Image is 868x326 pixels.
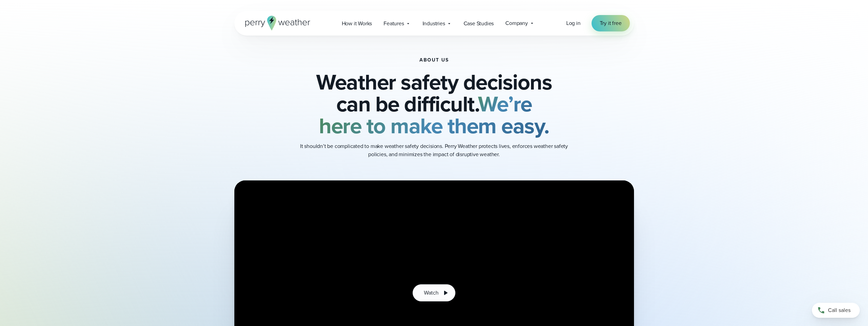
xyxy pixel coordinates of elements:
a: Try it free [592,15,630,31]
span: Company [505,19,528,27]
button: Watch [413,284,455,301]
span: Try it free [600,19,622,27]
a: How it Works [336,16,378,30]
span: Watch [424,289,438,297]
p: It shouldn’t be complicated to make weather safety decisions. Perry Weather protects lives, enfor... [297,142,571,159]
a: Call sales [812,303,860,318]
span: Call sales [828,306,851,314]
a: Log in [566,19,581,27]
strong: We’re here to make them easy. [319,88,549,142]
h1: About Us [419,57,449,63]
h2: Weather safety decisions can be difficult. [269,71,600,137]
span: Case Studies [464,19,494,28]
span: Features [384,19,404,28]
a: Case Studies [458,16,500,30]
span: How it Works [342,19,372,28]
span: Industries [423,19,445,28]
